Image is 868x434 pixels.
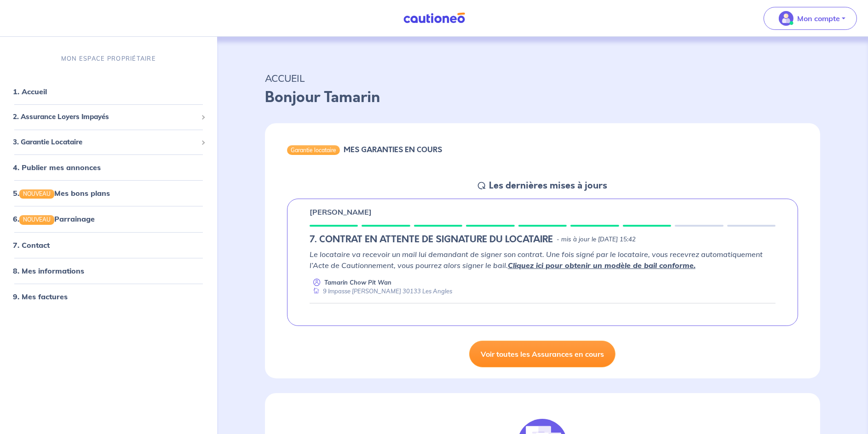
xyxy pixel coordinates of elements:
[310,250,763,270] em: Le locataire va recevoir un mail lui demandant de signer son contrat. Une fois signé par le locat...
[13,215,95,224] a: 6.NOUVEAUParrainage
[13,240,50,250] a: 7. Contact
[489,180,607,191] h5: Les dernières mises à jours
[400,12,469,24] img: Cautioneo
[4,159,213,177] div: 4. Publier mes annonces
[4,262,213,280] div: 8. Mes informations
[4,210,213,228] div: 6.NOUVEAUParrainage
[61,54,156,63] p: MON ESPACE PROPRIÉTAIRE
[4,83,213,101] div: 1. Accueil
[265,86,820,108] p: Bonjour Tamarin
[287,145,340,154] div: Garantie locataire
[310,234,553,245] h5: 7. CONTRAT EN ATTENTE DE SIGNATURE DU LOCATAIRE
[13,137,197,148] span: 3. Garantie Locataire
[344,145,442,154] h6: MES GARANTIES EN COURS
[13,266,84,275] a: 8. Mes informations
[469,341,615,367] a: Voir toutes les Assurances en cours
[13,189,110,198] a: 5.NOUVEAUMes bons plans
[310,287,452,296] div: 9 Impasse [PERSON_NAME] 30133 Les Angles
[265,70,820,86] p: ACCUEIL
[4,133,213,151] div: 3. Garantie Locataire
[310,234,776,245] div: state: RENTER-PAYMENT-METHOD-IN-PROGRESS, Context: IN-LANDLORD,IS-GL-CAUTION-IN-LANDLORD
[4,287,213,306] div: 9. Mes factures
[13,87,47,97] a: 1. Accueil
[764,7,857,30] button: illu_account_valid_menu.svgMon compte
[4,184,213,203] div: 5.NOUVEAUMes bons plans
[557,235,636,244] p: - mis à jour le [DATE] 15:42
[310,206,372,217] p: [PERSON_NAME]
[13,112,197,123] span: 2. Assurance Loyers Impayés
[508,261,696,270] a: Cliquez ici pour obtenir un modèle de bail conforme.
[4,108,213,126] div: 2. Assurance Loyers Impayés
[4,236,213,254] div: 7. Contact
[797,13,840,24] p: Mon compte
[13,292,68,301] a: 9. Mes factures
[779,11,793,26] img: illu_account_valid_menu.svg
[324,278,391,287] p: Tamarin Chow Pit Wan
[13,163,101,172] a: 4. Publier mes annonces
